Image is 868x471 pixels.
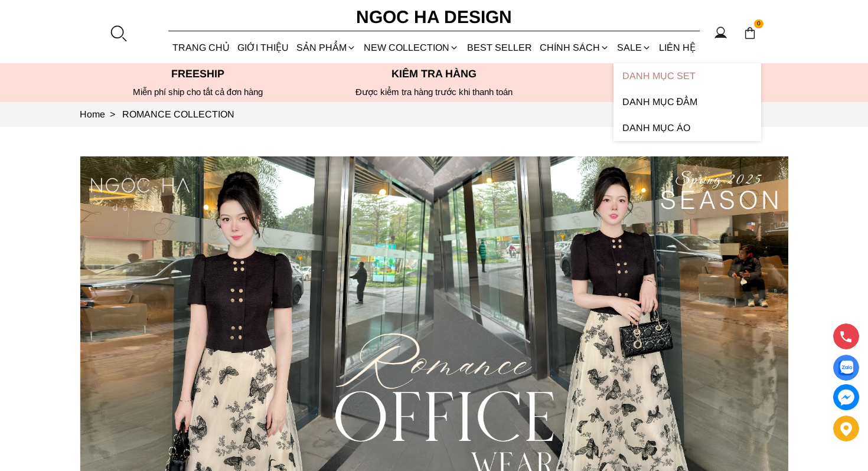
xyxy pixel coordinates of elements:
[552,87,788,97] h6: Độc quyền tại website
[80,109,122,119] a: Link to Home
[614,115,761,141] a: Danh Mục Áo
[614,89,761,115] a: Danh Mục Đầm
[233,32,292,63] a: GIỚI THIỆU
[655,32,700,63] a: LIÊN HỆ
[80,68,316,80] p: Freeship
[838,361,853,375] img: Display image
[552,68,788,80] p: Hotline:
[360,32,463,63] a: NEW COLLECTION
[614,32,655,63] a: SALE
[391,68,477,80] font: Kiểm tra hàng
[614,63,761,89] a: Danh Mục Set
[293,32,360,63] div: SẢN PHẨM
[345,3,523,31] a: Ngoc Ha Design
[316,87,552,97] p: Được kiểm tra hàng trước khi thanh toán
[833,384,859,410] a: messenger
[463,32,536,63] a: BEST SELLER
[80,87,316,97] div: Miễn phí ship cho tất cả đơn hàng
[743,27,756,40] img: img-CART-ICON-ksit0nf1
[168,32,233,63] a: TRANG CHỦ
[105,109,120,119] span: >
[833,355,859,381] a: Display image
[536,32,613,63] div: Chính sách
[122,109,234,119] a: Link to ROMANCE COLLECTION
[754,19,763,29] span: 0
